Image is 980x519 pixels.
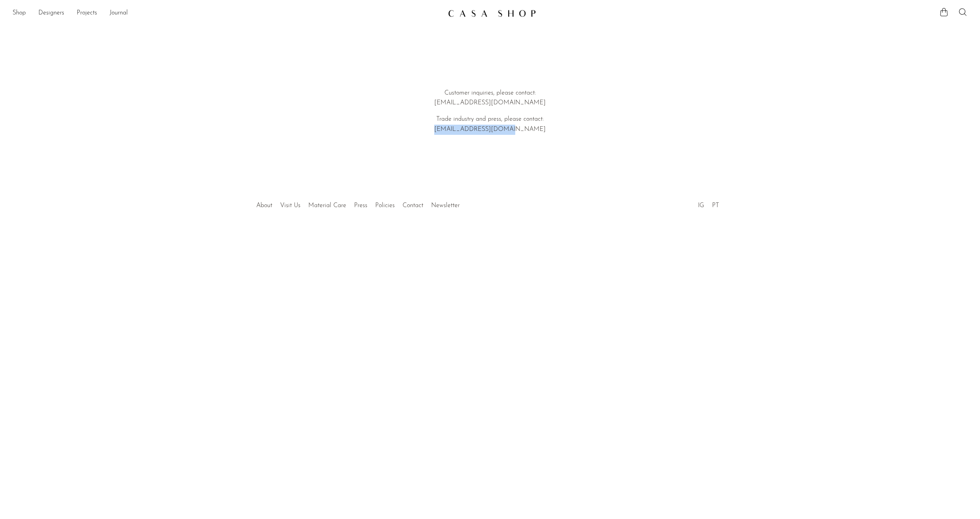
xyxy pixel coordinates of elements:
[378,115,602,134] p: Trade industry and press, please contact: [EMAIL_ADDRESS][DOMAIN_NAME]
[354,202,367,209] a: Press
[110,8,128,18] a: Journal
[13,7,442,20] nav: Desktop navigation
[698,202,704,209] a: IG
[280,202,300,209] a: Visit Us
[378,88,602,108] p: Customer inquiries, please contact: [EMAIL_ADDRESS][DOMAIN_NAME]
[308,202,346,209] a: Material Care
[403,202,423,209] a: Contact
[712,202,719,209] a: PT
[13,7,442,20] ul: NEW HEADER MENU
[77,8,97,18] a: Projects
[256,202,272,209] a: About
[375,202,395,209] a: Policies
[252,196,464,211] ul: Quick links
[13,8,26,18] a: Shop
[694,196,723,211] ul: Social Medias
[38,8,64,18] a: Designers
